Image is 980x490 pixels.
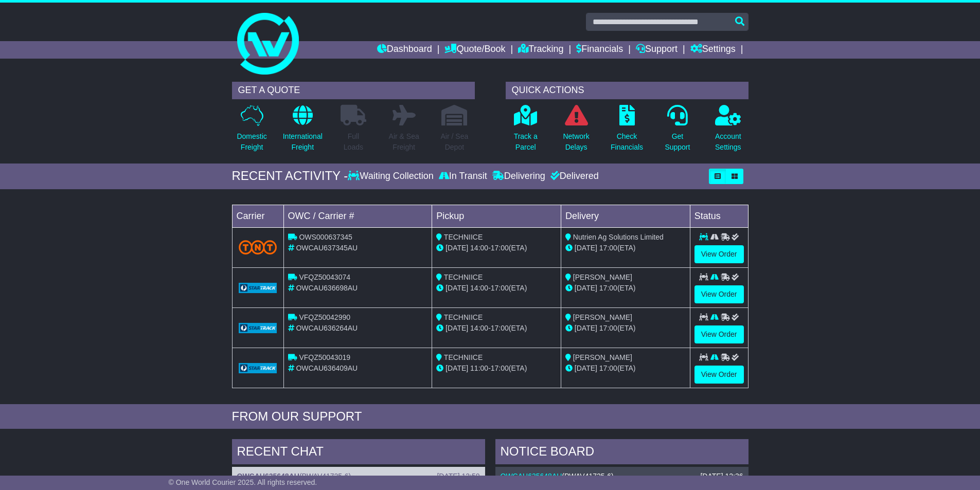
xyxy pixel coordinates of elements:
[446,244,468,252] span: [DATE]
[565,323,686,334] div: (ETA)
[690,41,736,59] a: Settings
[444,41,505,59] a: Quote/Book
[610,104,644,158] a: CheckFinancials
[694,325,744,343] a: View Order
[636,41,678,59] a: Support
[694,245,744,263] a: View Order
[599,324,617,332] span: 17:00
[575,284,597,292] span: [DATE]
[299,233,352,241] span: OWS000637345
[299,353,350,361] span: VFQZ50043019
[296,324,358,332] span: OWCAU636264AU
[491,324,509,332] span: 17:00
[495,439,749,467] div: NOTICE BOARD
[491,244,509,252] span: 17:00
[444,233,483,241] span: TECHNIICE
[599,364,617,372] span: 17:00
[565,283,686,294] div: (ETA)
[700,472,743,481] div: [DATE] 12:36
[437,472,479,481] div: [DATE] 12:50
[389,131,419,153] p: Air & Sea Freight
[470,364,488,372] span: 11:00
[169,478,317,486] span: © One World Courier 2025. All rights reserved.
[501,472,743,481] div: ( )
[237,131,266,153] p: Domestic Freight
[432,205,561,227] td: Pickup
[576,41,623,59] a: Financials
[446,364,468,372] span: [DATE]
[563,131,589,153] p: Network Delays
[694,285,744,303] a: View Order
[436,323,557,334] div: - (ETA)
[446,324,468,332] span: [DATE]
[518,41,563,59] a: Tracking
[446,284,468,292] span: [DATE]
[282,104,323,158] a: InternationalFreight
[232,205,283,227] td: Carrier
[575,244,597,252] span: [DATE]
[491,284,509,292] span: 17:00
[564,472,611,480] span: PWAV41725-6
[341,131,366,153] p: Full Loads
[470,324,488,332] span: 14:00
[377,41,432,59] a: Dashboard
[232,169,348,184] div: RECENT ACTIVITY -
[501,472,562,480] a: OWCAU635648AU
[470,284,488,292] span: 14:00
[239,323,277,333] img: GetCarrierServiceLogo
[565,243,686,253] div: (ETA)
[236,104,267,158] a: DomesticFreight
[561,205,690,227] td: Delivery
[239,240,277,254] img: TNT_Domestic.png
[573,273,632,281] span: [PERSON_NAME]
[283,131,323,153] p: International Freight
[573,313,632,321] span: [PERSON_NAME]
[664,104,690,158] a: GetSupport
[283,205,432,227] td: OWC / Carrier #
[441,131,469,153] p: Air / Sea Depot
[299,273,350,281] span: VFQZ50043074
[470,244,488,252] span: 14:00
[239,363,277,373] img: GetCarrierServiceLogo
[232,82,475,99] div: GET A QUOTE
[690,205,748,227] td: Status
[506,82,749,99] div: QUICK ACTIONS
[436,171,490,182] div: In Transit
[237,472,299,480] a: OWCAU635648AU
[237,472,480,481] div: ( )
[296,284,358,292] span: OWCAU636698AU
[232,409,749,424] div: FROM OUR SUPPORT
[599,284,617,292] span: 17:00
[562,104,590,158] a: NetworkDelays
[299,313,350,321] span: VFQZ50042990
[436,283,557,294] div: - (ETA)
[575,324,597,332] span: [DATE]
[302,472,349,480] span: PWAV41725-6
[436,243,557,253] div: - (ETA)
[573,233,664,241] span: Nutrien Ag Solutions Limited
[436,363,557,374] div: - (ETA)
[239,283,277,293] img: GetCarrierServiceLogo
[715,104,742,158] a: AccountSettings
[611,131,643,153] p: Check Financials
[575,364,597,372] span: [DATE]
[491,364,509,372] span: 17:00
[565,363,686,374] div: (ETA)
[514,131,538,153] p: Track a Parcel
[232,439,485,467] div: RECENT CHAT
[296,364,358,372] span: OWCAU636409AU
[444,273,483,281] span: TECHNIICE
[694,366,744,384] a: View Order
[599,244,617,252] span: 17:00
[665,131,690,153] p: Get Support
[548,171,599,182] div: Delivered
[444,353,483,361] span: TECHNIICE
[513,104,538,158] a: Track aParcel
[348,171,436,182] div: Waiting Collection
[444,313,483,321] span: TECHNIICE
[296,244,358,252] span: OWCAU637345AU
[573,353,632,361] span: [PERSON_NAME]
[490,171,548,182] div: Delivering
[715,131,741,153] p: Account Settings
